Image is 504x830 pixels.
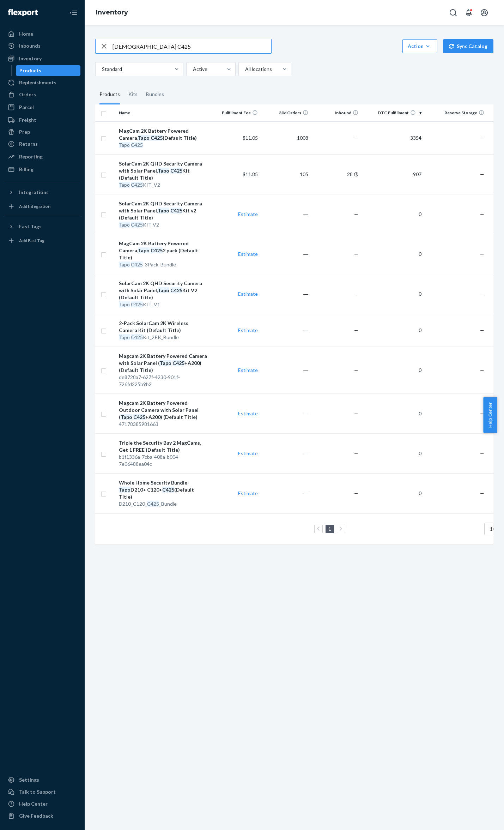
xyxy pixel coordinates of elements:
td: 0 [361,473,424,513]
span: — [480,171,484,177]
div: KIT_V1 [119,301,207,308]
div: 47178385981663 [119,421,207,428]
td: ― [261,234,311,274]
div: Products [19,67,41,74]
td: ― [261,314,311,347]
span: — [354,327,358,333]
div: SolarCam 2K QHD Security Camera with Solar Panel, Kit V2 (Default Title) [119,280,207,301]
td: 0 [361,347,424,393]
div: Home [19,30,33,37]
td: 105 [261,154,311,194]
div: Inbounds [19,42,41,49]
div: SolarCam 2K QHD Security Camera with Solar Panel, Kit (Default Title) [119,160,207,181]
em: C425 [131,142,143,148]
iframe: Opens a widget where you can chat to one of our agents [459,809,497,826]
button: Talk to Support [4,786,80,798]
td: ― [261,194,311,234]
a: Prep [4,126,80,138]
em: Tapo [158,287,169,293]
div: Magcam 2K Battery Powered Camera with Solar Panel ( +A200) (Default Title) [119,353,207,374]
em: Tapo [158,207,169,213]
em: C425 [131,301,143,307]
input: Search inventory by name or sku [113,39,271,53]
div: Triple the Security Buy 2 MagCams, Get 1 FREE (Default Title) [119,439,207,453]
div: KIT V2 [119,221,207,228]
a: Home [4,28,80,40]
a: Billing [4,164,80,175]
span: — [480,367,484,373]
span: — [480,410,484,416]
td: 0 [361,393,424,433]
a: Estimate [238,327,258,333]
a: Inventory [96,8,128,16]
a: Products [16,65,81,76]
a: Estimate [238,367,258,373]
td: ― [261,393,311,433]
em: Tapo [160,360,171,366]
button: Close Navigation [66,6,80,20]
em: C425 [170,168,182,174]
div: MagCam 2K Battery Powered Camera, 2 pack (Default Title) [119,240,207,261]
div: Whole Home Security Bundle- D210+ C120+ (Default Title) [119,479,207,500]
em: C425 [170,287,182,293]
th: Name [116,104,210,121]
div: D210_C120_ _Bundle [119,500,207,507]
button: Sync Catalog [443,39,493,53]
div: Action [408,43,432,50]
td: 0 [361,194,424,234]
input: Active [192,66,193,73]
em: Tapo [121,414,132,420]
em: C425 [131,182,143,188]
button: Fast Tags [4,221,80,232]
ol: breadcrumbs [90,2,134,23]
em: Tapo [119,261,130,267]
span: — [480,251,484,257]
div: Fast Tags [19,223,42,230]
span: — [480,291,484,297]
em: C425 [162,487,174,493]
a: Returns [4,138,80,150]
div: Bundles [146,85,164,104]
td: 1008 [261,121,311,154]
div: Returns [19,140,38,148]
td: 907 [361,154,424,194]
th: Fulfillment Fee [211,104,261,121]
em: Tapo [138,247,150,253]
a: Help Center [4,798,80,810]
a: Inbounds [4,40,80,52]
em: Tapo [119,301,130,307]
a: Inventory [4,53,80,64]
input: All locations [244,66,245,73]
td: 28 [311,154,362,194]
span: — [354,490,358,496]
div: 2-Pack SolarCam 2K Wireless Camera Kit (Default Title) [119,320,207,334]
em: Tapo [119,142,130,148]
em: Tapo [158,168,169,174]
a: Add Fast Tag [4,235,80,246]
div: Kit_2PK_Bundle [119,334,207,341]
button: Open notifications [462,6,476,20]
button: Help Center [483,397,497,433]
td: 0 [361,274,424,314]
input: Standard [101,66,102,73]
em: C425 [131,222,143,228]
div: _3Pack_Bundle [119,261,207,268]
button: Open Search Box [446,6,460,20]
td: ― [261,473,311,513]
div: Integrations [19,189,49,196]
a: Orders [4,89,80,100]
a: Page 1 is your current page [327,526,333,532]
td: ― [261,433,311,473]
div: Orders [19,91,36,98]
span: — [354,367,358,373]
span: — [354,251,358,257]
div: Help Center [19,800,48,807]
em: Tapo [119,487,130,493]
div: Prep [19,128,30,136]
button: Give Feedback [4,810,80,822]
a: Add Integration [4,201,80,212]
em: C425 [151,247,163,253]
span: — [480,211,484,217]
div: Products [99,85,120,104]
em: C425 [131,334,143,340]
